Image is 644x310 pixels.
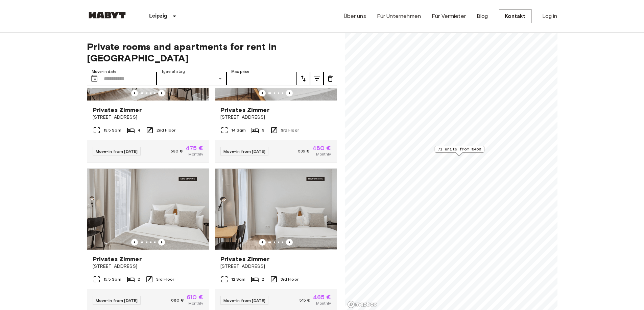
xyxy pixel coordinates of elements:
span: Private rooms and apartments for rent in [GEOGRAPHIC_DATA] [87,41,337,64]
button: tune [310,72,324,85]
a: Log in [542,12,557,20]
span: 2 [262,276,264,282]
button: tune [296,72,310,85]
span: Monthly [316,151,331,157]
span: 12 Sqm [231,276,246,282]
span: 4 [138,127,140,133]
img: Marketing picture of unit DE-13-001-309-002 [215,169,337,250]
div: Map marker [434,146,484,156]
span: 3rd Floor [156,276,174,282]
span: Move-in from [DATE] [96,149,138,154]
span: [STREET_ADDRESS] [220,263,331,270]
img: Marketing picture of unit DE-13-001-306-002 [87,169,209,250]
span: [STREET_ADDRESS] [93,114,204,121]
img: Habyt [87,12,127,19]
button: Previous image [286,239,293,246]
button: Previous image [131,90,138,96]
span: 2nd Floor [157,127,175,133]
span: Monthly [188,151,203,157]
span: 14 Sqm [231,127,246,133]
label: Max price [231,69,249,75]
span: Monthly [316,300,331,306]
label: Move-in date [92,69,117,75]
button: Previous image [259,239,266,246]
span: Privates Zimmer [220,255,269,263]
a: Marketing picture of unit DE-13-001-213-001Previous imagePrevious imagePrivates Zimmer[STREET_ADD... [87,19,209,163]
span: 530 € [171,148,183,154]
a: Mapbox logo [347,301,377,308]
button: Previous image [158,239,165,246]
a: Für Vermieter [432,12,466,20]
p: Leipzig [149,12,168,20]
span: Monthly [188,300,203,306]
span: 3rd Floor [281,276,299,282]
span: 680 € [171,297,184,303]
a: Kontakt [499,9,531,23]
span: 465 € [313,294,331,300]
a: Für Unternehmen [377,12,421,20]
span: 13.5 Sqm [103,127,121,133]
button: Previous image [158,90,165,96]
span: 71 units from €460 [437,146,481,152]
button: tune [324,72,337,85]
button: Previous image [131,239,138,246]
span: 3rd Floor [281,127,299,133]
span: Privates Zimmer [93,106,142,114]
span: Move-in from [DATE] [223,298,266,303]
span: Privates Zimmer [220,106,269,114]
a: Über uns [344,12,366,20]
span: 480 € [312,145,331,151]
a: Blog [477,12,488,20]
span: 515 € [300,297,310,303]
span: Move-in from [DATE] [223,149,266,154]
label: Type of stay [161,69,185,75]
span: 535 € [298,148,310,154]
span: 475 € [186,145,204,151]
span: 2 [138,276,140,282]
button: Previous image [286,90,293,96]
span: [STREET_ADDRESS] [93,263,204,270]
span: 3 [262,127,264,133]
span: [STREET_ADDRESS] [220,114,331,121]
span: Privates Zimmer [93,255,142,263]
span: Move-in from [DATE] [96,298,138,303]
button: Choose date [88,72,101,85]
button: Previous image [259,90,266,96]
a: Marketing picture of unit DE-13-001-303-003Previous imagePrevious imagePrivates Zimmer[STREET_ADD... [215,19,337,163]
span: 15.5 Sqm [103,276,121,282]
span: 610 € [187,294,204,300]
